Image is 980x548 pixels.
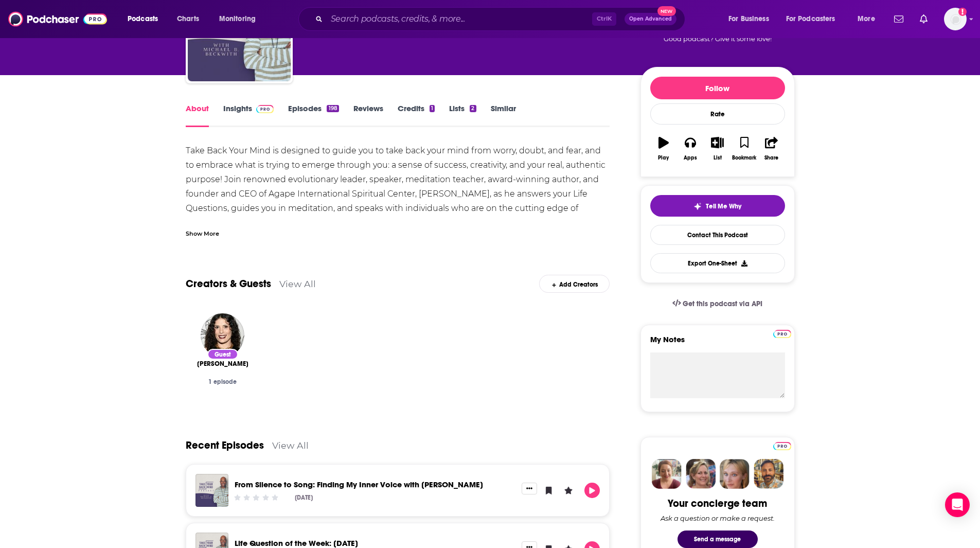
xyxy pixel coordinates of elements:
[629,16,672,22] span: Open Advanced
[721,11,782,27] button: open menu
[327,11,592,27] input: Search podcasts, credits, & more...
[786,12,835,26] span: For Podcasters
[539,275,610,293] div: Add Creators
[8,9,107,29] img: Podchaser - Follow, Share and Rate Podcasts
[449,103,476,127] a: Lists2
[522,483,537,494] button: Show More Button
[779,11,850,27] button: open menu
[219,12,256,26] span: Monitoring
[728,12,769,26] span: For Business
[233,494,279,502] div: Community Rating: 0 out of 5
[197,360,248,368] span: [PERSON_NAME]
[650,334,785,352] label: My Notes
[693,202,702,210] img: tell me why sparkle
[177,12,199,26] span: Charts
[657,6,676,16] span: New
[288,103,338,127] a: Episodes198
[186,439,264,452] a: Recent Episodes
[668,497,767,510] div: Your concierge team
[650,103,785,125] div: Rate
[945,492,970,517] div: Open Intercom Messenger
[678,531,758,548] button: Send a message
[430,105,435,112] div: 1
[664,35,772,43] span: Good podcast? Give it some love!
[958,8,967,16] svg: Add a profile image
[327,105,338,112] div: 198
[773,442,791,450] img: Podchaser Pro
[256,105,274,113] img: Podchaser Pro
[714,155,722,161] div: List
[308,7,695,31] div: Search podcasts, credits, & more...
[186,144,610,259] div: Take Back Your Mind is designed to guide you to take back your mind from worry, doubt, and fear, ...
[197,360,248,368] a: Chani Nicholas
[584,483,600,498] button: Play
[706,202,741,210] span: Tell Me Why
[650,77,785,99] button: Follow
[194,378,252,385] div: 1 episode
[353,103,383,127] a: Reviews
[650,253,785,273] button: Export One-Sheet
[186,103,209,127] a: About
[658,155,669,161] div: Play
[195,474,228,507] img: From Silence to Song: Finding My Inner Voice with Lira
[731,130,758,167] button: Bookmark
[704,130,730,167] button: List
[541,483,557,498] button: Bookmark Episode
[650,130,677,167] button: Play
[683,299,762,308] span: Get this podcast via API
[773,440,791,450] a: Pro website
[944,8,967,30] img: User Profile
[764,155,778,161] div: Share
[890,10,907,28] a: Show notifications dropdown
[944,8,967,30] button: Show profile menu
[652,459,682,489] img: Sydney Profile
[686,459,716,489] img: Barbara Profile
[650,195,785,217] button: tell me why sparkleTell Me Why
[295,494,313,501] div: [DATE]
[650,225,785,245] a: Contact This Podcast
[201,313,244,357] img: Chani Nicholas
[235,480,483,489] a: From Silence to Song: Finding My Inner Voice with Lira
[491,103,516,127] a: Similar
[677,130,704,167] button: Apps
[944,8,967,30] span: Logged in as AtriaBooks
[720,459,750,489] img: Jules Profile
[470,105,476,112] div: 2
[207,349,238,360] div: Guest
[684,155,697,161] div: Apps
[773,328,791,338] a: Pro website
[661,514,775,522] div: Ask a question or make a request.
[235,538,358,548] a: Life Question of the Week: 9.26.2025
[758,130,785,167] button: Share
[858,12,875,26] span: More
[625,13,676,25] button: Open AdvancedNew
[212,11,269,27] button: open menu
[272,440,309,451] a: View All
[128,12,158,26] span: Podcasts
[916,10,932,28] a: Show notifications dropdown
[732,155,756,161] div: Bookmark
[592,12,616,26] span: Ctrl K
[561,483,576,498] button: Leave a Rating
[754,459,783,489] img: Jon Profile
[186,277,271,290] a: Creators & Guests
[170,11,205,27] a: Charts
[120,11,171,27] button: open menu
[398,103,435,127] a: Credits1
[850,11,888,27] button: open menu
[664,291,771,316] a: Get this podcast via API
[223,103,274,127] a: InsightsPodchaser Pro
[773,330,791,338] img: Podchaser Pro
[279,278,316,289] a: View All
